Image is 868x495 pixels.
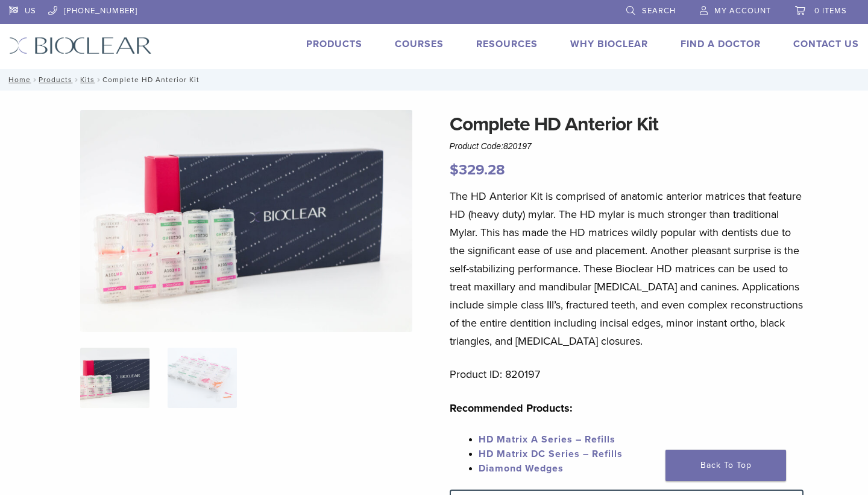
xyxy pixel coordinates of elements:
img: IMG_8088-1-324x324.jpg [80,348,149,408]
span: My Account [714,6,771,16]
a: Products [306,38,362,50]
a: Resources [476,38,538,50]
a: Why Bioclear [570,38,648,50]
a: Back To Top [665,450,786,481]
span: $ [450,161,459,179]
span: 0 items [814,6,847,16]
a: Contact Us [793,38,859,50]
p: Product ID: 820197 [450,365,804,383]
img: Complete HD Anterior Kit - Image 2 [168,348,237,408]
span: / [72,77,80,83]
a: Home [5,75,31,84]
span: / [95,77,102,83]
img: Bioclear [9,37,152,54]
a: HD Matrix A Series – Refills [479,433,615,445]
p: The HD Anterior Kit is comprised of anatomic anterior matrices that feature HD (heavy duty) mylar... [450,187,804,350]
a: HD Matrix DC Series – Refills [479,448,623,460]
a: Kits [80,75,95,84]
span: / [31,77,39,83]
a: Find A Doctor [681,38,761,50]
a: Courses [395,38,444,50]
h1: Complete HD Anterior Kit [450,110,804,139]
span: 820197 [503,141,532,151]
a: Products [39,75,72,84]
bdi: 329.28 [450,161,505,179]
strong: Recommended Products: [450,401,573,415]
span: Product Code: [450,141,532,151]
img: IMG_8088 (1) [80,110,413,332]
a: Diamond Wedges [479,462,564,474]
span: Search [642,6,676,16]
